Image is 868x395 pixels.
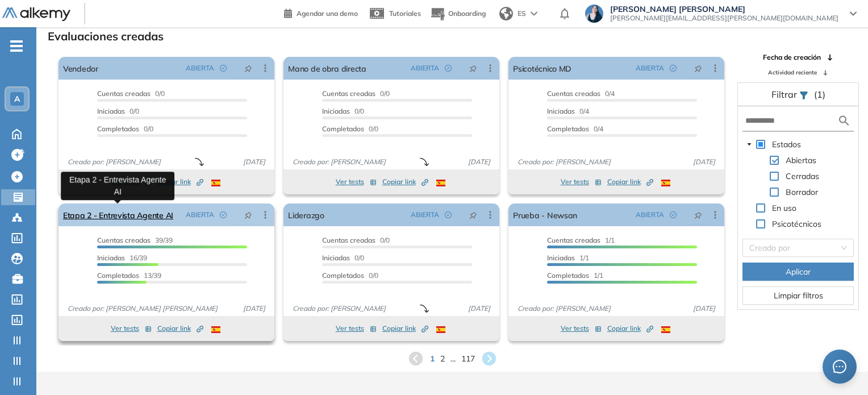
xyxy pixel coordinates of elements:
[661,180,670,186] img: ESP
[157,322,203,335] button: Copiar link
[63,303,222,314] span: Creado por: [PERSON_NAME] [PERSON_NAME]
[97,107,125,115] span: Iniciadas
[382,177,428,187] span: Copiar link
[220,211,227,218] span: check-circle
[547,124,603,133] span: 0/4
[688,303,720,314] span: [DATE]
[411,210,439,220] span: ABIERTA
[833,360,846,373] span: message
[694,64,702,73] span: pushpin
[111,322,152,335] button: Ver tests
[322,124,364,133] span: Completados
[211,326,220,333] img: ESP
[513,157,615,167] span: Creado por: [PERSON_NAME]
[430,2,486,26] button: Onboarding
[322,253,350,262] span: Iniciadas
[607,323,653,334] span: Copiar link
[322,107,364,115] span: 0/0
[772,219,821,229] span: Psicotécnicos
[382,323,428,334] span: Copiar link
[547,89,615,98] span: 0/4
[774,289,823,302] span: Limpiar filtros
[770,138,803,151] span: Estados
[97,107,139,115] span: 0/0
[220,65,227,72] span: check-circle
[547,107,589,115] span: 0/4
[322,89,375,98] span: Cuentas creadas
[450,353,456,365] span: ...
[157,177,203,187] span: Copiar link
[783,169,821,183] span: Cerradas
[436,180,445,186] img: ESP
[610,5,838,14] span: [PERSON_NAME] [PERSON_NAME]
[411,63,439,73] span: ABIERTA
[97,124,153,133] span: 0/0
[288,303,390,314] span: Creado por: [PERSON_NAME]
[742,286,854,305] button: Limpiar filtros
[244,64,252,73] span: pushpin
[97,236,173,244] span: 39/39
[768,68,817,77] span: Actividad reciente
[186,210,214,220] span: ABIERTA
[440,353,445,365] span: 2
[445,65,452,72] span: check-circle
[97,89,151,98] span: Cuentas creadas
[322,236,390,244] span: 0/0
[336,175,377,189] button: Ver tests
[236,59,261,77] button: pushpin
[670,211,677,218] span: check-circle
[239,157,270,167] span: [DATE]
[513,57,571,80] a: Psicotécnico MD
[10,45,23,47] i: -
[244,210,252,219] span: pushpin
[157,175,203,189] button: Copiar link
[2,7,70,22] img: Logo
[786,171,819,181] span: Cerradas
[513,303,615,314] span: Creado por: [PERSON_NAME]
[63,203,173,226] a: Etapa 2 - Entrevista Agente AI
[786,187,818,197] span: Borrador
[288,157,390,167] span: Creado por: [PERSON_NAME]
[469,210,477,219] span: pushpin
[211,180,220,186] img: ESP
[445,211,452,218] span: check-circle
[97,89,165,98] span: 0/0
[97,253,147,262] span: 16/39
[547,89,600,98] span: Cuentas creadas
[14,94,20,103] span: A
[783,185,820,199] span: Borrador
[770,201,799,215] span: En uso
[518,9,526,19] span: ES
[436,326,445,333] img: ESP
[547,253,575,262] span: Iniciadas
[746,142,752,147] span: caret-down
[547,107,575,115] span: Iniciadas
[610,14,838,23] span: [PERSON_NAME][EMAIL_ADDRESS][PERSON_NAME][DOMAIN_NAME]
[322,253,364,262] span: 0/0
[499,7,513,20] img: world
[688,157,720,167] span: [DATE]
[461,59,486,77] button: pushpin
[186,63,214,73] span: ABIERTA
[547,271,603,280] span: 1/1
[547,271,589,280] span: Completados
[770,217,824,231] span: Psicotécnicos
[772,203,796,213] span: En uso
[297,9,358,18] span: Agendar una demo
[686,59,711,77] button: pushpin
[97,271,161,280] span: 13/39
[670,65,677,72] span: check-circle
[322,271,364,280] span: Completados
[389,9,421,18] span: Tutoriales
[464,157,495,167] span: [DATE]
[322,236,375,244] span: Cuentas creadas
[763,52,821,63] span: Fecha de creación
[786,155,816,165] span: Abiertas
[322,89,390,98] span: 0/0
[157,323,203,334] span: Copiar link
[607,322,653,335] button: Copiar link
[661,326,670,333] img: ESP
[771,89,799,100] span: Filtrar
[288,57,366,80] a: Mano de obra directa
[461,206,486,224] button: pushpin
